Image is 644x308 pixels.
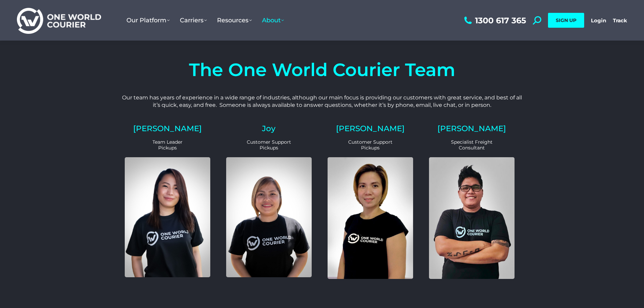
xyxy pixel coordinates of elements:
a: Our Platform [121,10,175,31]
a: About [257,10,289,31]
span: SIGN UP [556,17,576,23]
p: Customer Support Pickups [226,139,312,151]
h2: Joy [226,125,312,133]
h2: [PERSON_NAME] [328,125,413,133]
img: One World Courier [17,7,101,34]
h2: [PERSON_NAME] [125,125,210,133]
p: Specialist Freight Consultant [429,139,515,151]
p: Our team has years of experience in a wide range of industries, although our main focus is provid... [119,94,525,109]
p: Customer Support Pickups [328,139,413,151]
a: Resources [212,10,257,31]
a: 1300 617 365 [462,16,526,25]
span: Our Platform [126,17,170,24]
a: [PERSON_NAME] [437,124,506,133]
h4: The One World Courier Team [119,61,525,79]
img: Eric Customer Support and Sales [429,157,515,279]
a: Login [591,17,606,24]
a: Track [613,17,627,24]
a: SIGN UP [548,13,584,28]
a: Carriers [175,10,212,31]
span: Carriers [180,17,207,24]
span: Resources [217,17,252,24]
span: About [262,17,284,24]
p: Team Leader Pickups [125,139,210,151]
